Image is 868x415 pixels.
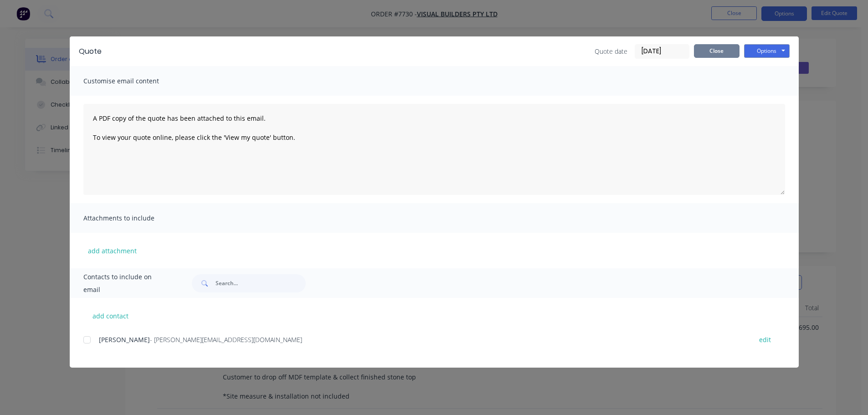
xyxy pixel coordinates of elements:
[595,46,627,56] span: Quote date
[83,212,184,225] span: Attachments to include
[83,75,184,87] span: Customise email content
[754,333,776,346] button: edit
[744,44,790,58] button: Options
[83,309,138,323] button: add contact
[79,46,102,57] div: Quote
[216,274,306,292] input: Search...
[83,244,141,257] button: add attachment
[694,44,740,58] button: Close
[150,335,302,344] span: - [PERSON_NAME][EMAIL_ADDRESS][DOMAIN_NAME]
[83,104,785,195] textarea: A PDF copy of the quote has been attached to this email. To view your quote online, please click ...
[83,271,169,296] span: Contacts to include on email
[99,335,150,344] span: [PERSON_NAME]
